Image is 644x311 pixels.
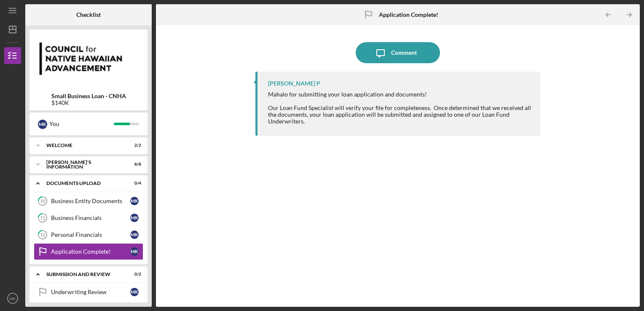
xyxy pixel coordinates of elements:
[51,248,130,255] div: Application Complete!
[126,272,141,277] div: 0 / 2
[10,296,16,301] text: MK
[130,247,139,256] div: M K
[46,160,120,169] div: [PERSON_NAME]'S INFORMATION
[130,231,139,239] div: M K
[51,93,126,99] b: Small Business Loan - CNHA
[34,243,143,260] a: Application Complete!MK
[34,284,143,300] a: Underwriting ReviewMK
[268,80,320,87] div: [PERSON_NAME] P
[268,91,532,98] div: Mahalo for submitting your loan application and documents!
[34,193,143,209] a: 10Business Entity DocumentsMK
[379,11,438,18] b: Application Complete!
[46,143,120,148] div: WELCOME
[34,209,143,226] a: 11Business FinancialsMK
[126,181,141,186] div: 0 / 4
[391,42,417,63] div: Comment
[34,226,143,243] a: 12Personal FinancialsMK
[126,143,141,148] div: 2 / 2
[130,288,139,296] div: M K
[46,181,120,186] div: DOCUMENTS UPLOAD
[51,231,130,238] div: Personal Financials
[130,197,139,205] div: M K
[40,232,45,238] tspan: 12
[51,198,130,204] div: Business Entity Documents
[51,214,130,221] div: Business Financials
[126,162,141,167] div: 8 / 8
[4,290,21,307] button: MK
[40,215,45,221] tspan: 11
[30,34,148,84] img: Product logo
[76,11,101,18] b: Checklist
[268,105,532,125] div: Our Loan Fund Specialist will verify your file for completeness. Once determined that we received...
[51,99,126,106] div: $140K
[130,214,139,222] div: M K
[49,117,114,131] div: You
[51,289,130,295] div: Underwriting Review
[46,272,120,277] div: SUBMISSION AND REVIEW
[356,42,440,63] button: Comment
[38,120,47,129] div: M K
[40,198,46,204] tspan: 10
